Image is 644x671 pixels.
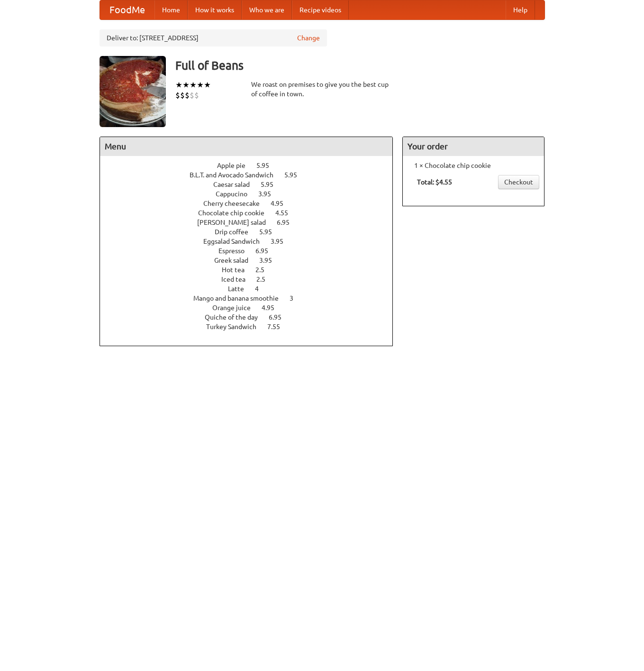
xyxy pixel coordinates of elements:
[275,209,298,217] span: 4.55
[213,181,259,188] span: Caesar salad
[262,304,284,312] span: 4.95
[261,181,283,188] span: 5.95
[198,209,274,217] span: Chocolate chip cookie
[205,313,267,321] span: Quiche of the day
[212,304,292,312] a: Orange juice 4.95
[284,171,307,179] span: 5.95
[197,219,275,226] span: [PERSON_NAME] salad
[256,276,275,283] span: 2.5
[506,0,535,19] a: Help
[213,181,291,188] a: Caesar salad 5.95
[228,285,276,293] a: Latte 4
[193,294,311,302] a: Mango and banana smoothie 3
[214,257,258,264] span: Greek salad
[216,190,289,198] a: Cappucino 3.95
[215,228,258,236] span: Drip coffee
[290,294,303,302] span: 3
[222,266,282,274] a: Hot tea 2.5
[269,313,291,321] span: 6.95
[100,0,154,19] a: FoodMe
[203,238,269,245] span: Eggsalad Sandwich
[267,323,290,331] span: 7.55
[256,162,279,169] span: 5.95
[100,137,393,156] h4: Menu
[206,323,298,331] a: Turkey Sandwich 7.55
[193,294,288,302] span: Mango and banana smoothie
[221,276,255,283] span: Iced tea
[190,90,194,101] li: $
[215,228,290,236] a: Drip coffee 5.95
[222,266,254,274] span: Hot tea
[297,33,320,43] a: Change
[203,200,301,207] a: Cherry cheesecake 4.95
[175,56,545,75] h3: Full of Beans
[182,80,190,90] li: ★
[408,161,539,170] li: 1 × Chocolate chip cookie
[214,257,290,264] a: Greek salad 3.95
[190,171,315,179] a: B.L.T. and Avocado Sandwich 5.95
[218,247,286,255] a: Espresso 6.95
[205,313,299,321] a: Quiche of the day 6.95
[154,0,188,19] a: Home
[251,80,393,99] div: We roast on premises to give you the best cup of coffee in town.
[198,209,306,217] a: Chocolate chip cookie 4.55
[190,171,283,179] span: B.L.T. and Avocado Sandwich
[498,175,539,189] a: Checkout
[190,80,197,90] li: ★
[197,80,204,90] li: ★
[228,285,254,293] span: Latte
[255,266,274,274] span: 2.5
[271,200,293,207] span: 4.95
[206,323,266,331] span: Turkey Sandwich
[197,219,307,226] a: [PERSON_NAME] salad 6.95
[277,219,299,226] span: 6.95
[221,276,283,283] a: Iced tea 2.5
[259,257,281,264] span: 3.95
[255,247,278,255] span: 6.95
[175,90,180,101] li: $
[242,0,292,19] a: Who we are
[100,56,166,127] img: angular.jpg
[216,190,257,198] span: Cappucino
[292,0,349,19] a: Recipe videos
[194,90,199,101] li: $
[403,137,544,156] h4: Your order
[188,0,242,19] a: How it works
[271,238,293,245] span: 3.95
[255,285,268,293] span: 4
[258,190,281,198] span: 3.95
[175,80,182,90] li: ★
[180,90,185,101] li: $
[217,162,255,169] span: Apple pie
[218,247,254,255] span: Espresso
[212,304,260,312] span: Orange juice
[259,228,281,236] span: 5.95
[217,162,287,169] a: Apple pie 5.95
[203,238,301,245] a: Eggsalad Sandwich 3.95
[417,178,452,186] b: Total: $4.55
[185,90,190,101] li: $
[203,200,269,207] span: Cherry cheesecake
[204,80,211,90] li: ★
[100,29,327,46] div: Deliver to: [STREET_ADDRESS]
